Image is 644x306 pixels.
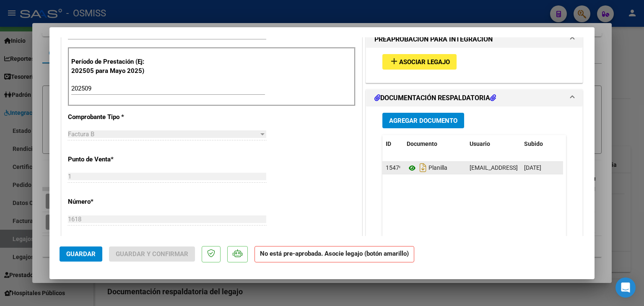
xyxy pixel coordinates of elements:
[382,54,457,70] button: Asociar Legajo
[366,31,582,48] mat-expansion-panel-header: PREAPROBACIÓN PARA INTEGRACION
[521,135,563,153] datatable-header-cell: Subido
[470,164,612,171] span: [EMAIL_ADDRESS][DOMAIN_NAME] - [PERSON_NAME]
[389,117,457,124] span: Agregar Documento
[374,34,493,44] h1: PREAPROBACIÓN PARA INTEGRACION
[66,250,96,258] span: Guardar
[524,164,541,171] span: [DATE]
[71,57,156,76] p: Período de Prestación (Ej: 202505 para Mayo 2025)
[68,112,154,122] p: Comprobante Tipo *
[399,58,450,66] span: Asociar Legajo
[374,93,496,103] h1: DOCUMENTACIÓN RESPALDATORIA
[407,140,437,147] span: Documento
[366,106,582,280] div: DOCUMENTACIÓN RESPALDATORIA
[386,164,406,171] span: 154795
[366,90,582,106] mat-expansion-panel-header: DOCUMENTACIÓN RESPALDATORIA
[60,246,102,262] button: Guardar
[524,140,543,147] span: Subido
[389,56,399,66] mat-icon: add
[68,155,154,164] p: Punto de Venta
[116,250,188,258] span: Guardar y Confirmar
[403,135,466,153] datatable-header-cell: Documento
[68,130,94,138] span: Factura B
[382,135,403,153] datatable-header-cell: ID
[68,197,154,207] p: Número
[563,135,605,153] datatable-header-cell: Acción
[466,135,521,153] datatable-header-cell: Usuario
[418,161,428,174] i: Descargar documento
[254,246,414,262] strong: No está pre-aprobada. Asocie legajo (botón amarillo)
[109,246,195,262] button: Guardar y Confirmar
[615,277,636,298] div: Open Intercom Messenger
[366,48,582,83] div: PREAPROBACIÓN PARA INTEGRACION
[382,113,464,128] button: Agregar Documento
[470,140,490,147] span: Usuario
[407,165,447,171] span: Planilla
[386,140,391,147] span: ID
